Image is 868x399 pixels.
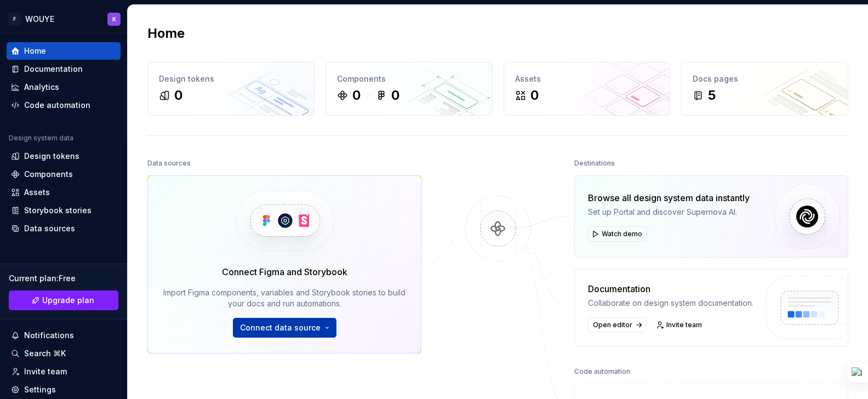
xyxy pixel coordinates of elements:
[337,73,481,84] div: Components
[666,321,702,329] span: Invite team
[24,82,59,93] div: Analytics
[24,330,74,341] div: Notifications
[588,226,647,242] button: Watch demo
[7,184,121,201] a: Assets
[24,205,92,216] div: Storybook stories
[233,318,336,338] button: Connect data source
[9,134,73,142] div: Design system data
[9,290,118,310] a: Upgrade plan
[24,100,90,111] div: Code automation
[7,381,121,398] a: Settings
[7,96,121,114] a: Code automation
[602,230,642,238] span: Watch demo
[24,223,75,234] div: Data sources
[588,298,753,309] div: Collaborate on design system documentation.
[7,78,121,96] a: Analytics
[325,62,493,116] a: Components00
[574,156,615,171] div: Destinations
[588,317,646,333] a: Open editor
[588,191,750,204] div: Browse all design system data instantly
[352,87,361,104] div: 0
[588,282,753,295] div: Documentation
[24,64,83,75] div: Documentation
[240,322,321,333] span: Connect data source
[653,317,707,333] a: Invite team
[708,87,716,104] div: 5
[8,13,21,26] div: F
[7,327,121,344] button: Notifications
[42,295,94,306] span: Upgrade plan
[24,348,66,359] div: Search ⌘K
[25,14,54,25] div: WOUYE
[159,73,303,84] div: Design tokens
[24,384,56,395] div: Settings
[147,156,191,171] div: Data sources
[7,363,121,380] a: Invite team
[24,366,67,377] div: Invite team
[163,287,406,309] div: Import Figma components, variables and Storybook stories to build your docs and run automations.
[24,187,50,198] div: Assets
[2,7,125,31] button: FWOUYEK
[515,73,659,84] div: Assets
[588,207,750,218] div: Set up Portal and discover Supernova AI.
[24,169,73,180] div: Components
[7,345,121,362] button: Search ⌘K
[7,166,121,183] a: Components
[7,202,121,219] a: Storybook stories
[24,45,46,56] div: Home
[24,151,79,162] div: Design tokens
[593,321,632,329] span: Open editor
[147,25,185,42] h2: Home
[574,364,630,379] div: Code automation
[7,147,121,165] a: Design tokens
[112,15,116,24] div: K
[147,62,315,116] a: Design tokens0
[7,220,121,237] a: Data sources
[504,62,671,116] a: Assets0
[7,60,121,78] a: Documentation
[174,87,182,104] div: 0
[693,73,837,84] div: Docs pages
[391,87,399,104] div: 0
[681,62,848,116] a: Docs pages5
[7,42,121,60] a: Home
[9,273,118,284] div: Current plan : Free
[222,265,347,278] div: Connect Figma and Storybook
[530,87,539,104] div: 0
